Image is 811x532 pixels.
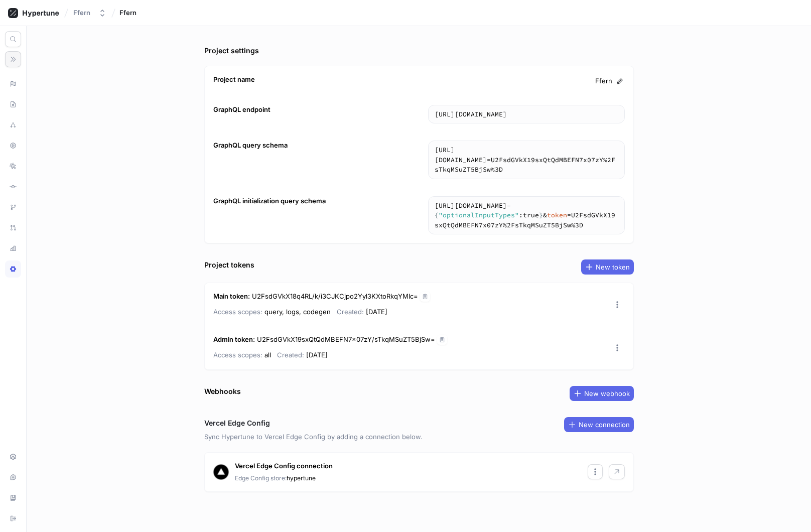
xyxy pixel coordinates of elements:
[5,260,21,278] div: Settings
[204,45,259,56] div: Project settings
[213,292,250,300] strong: Main token :
[579,422,630,428] span: New connection
[213,349,271,361] p: all
[5,219,21,236] div: Pull requests
[213,351,262,359] span: Access scopes:
[213,105,271,115] div: GraphQL endpoint
[584,390,630,396] span: New webhook
[213,141,288,151] div: GraphQL query schema
[204,386,241,396] div: Webhooks
[213,75,255,85] div: Project name
[596,264,630,270] span: New token
[204,259,254,270] div: Project tokens
[564,417,634,432] button: New connection
[581,259,634,275] button: New token
[5,469,21,486] div: Live chat
[213,335,255,343] strong: Admin token :
[5,116,21,134] div: Splits
[429,141,624,179] textarea: [URL][DOMAIN_NAME]
[337,308,364,316] span: Created:
[429,197,624,234] textarea: https://[DOMAIN_NAME]/schema?body={"optionalInputTypes":true}&token=U2FsdGVkX19sxQtQdMBEFN7x07zY%...
[213,464,229,480] img: Vercel logo
[277,351,304,359] span: Created:
[5,96,21,113] div: Schema
[337,306,387,318] p: [DATE]
[119,9,137,16] span: Ffern
[204,432,634,442] p: Sync Hypertune to Vercel Edge Config by adding a connection below.
[595,76,612,86] span: Ffern
[235,461,333,471] p: Vercel Edge Config connection
[5,448,21,465] div: Setup
[235,474,316,483] p: hypertune
[213,306,331,318] p: query, logs, codegen
[5,510,21,527] div: Sign out
[252,292,418,300] span: U2FsdGVkX18q4RL/k/i3CJKCjpo2Yyl3KXtoRkqYMIc=
[5,489,21,506] div: Documentation
[204,418,270,428] h3: Vercel Edge Config
[213,308,262,316] span: Access scopes:
[5,199,21,216] div: Branches
[5,158,21,175] div: Logs
[257,335,435,343] span: U2FsdGVkX19sxQtQdMBEFN7x07zY/sTkqMSuZT5BjSw=
[235,474,287,482] span: Edge Config store:
[5,178,21,195] div: Diff
[213,196,326,206] div: GraphQL initialization query schema
[429,105,624,123] textarea: [URL][DOMAIN_NAME]
[5,75,21,92] div: Logic
[277,349,328,361] p: [DATE]
[570,386,634,401] button: New webhook
[5,137,21,154] div: Preview
[69,5,110,21] button: Ffern
[73,9,90,17] div: Ffern
[5,240,21,257] div: Analytics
